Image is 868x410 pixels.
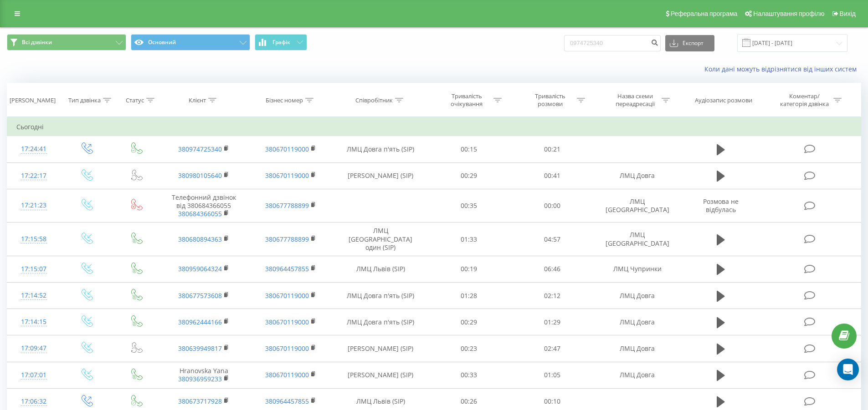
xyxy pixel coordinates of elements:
td: ЛМЦ Довга п'ять (SIP) [334,309,427,335]
button: Основний [131,34,250,51]
td: [PERSON_NAME] (SIP) [334,362,427,388]
td: ЛМЦ Чупринки [594,256,680,282]
td: 00:15 [427,136,511,162]
td: ЛМЦ Довга [594,162,680,189]
td: ЛМЦ Довга [594,362,680,388]
td: ЛМЦ Довга [594,309,680,335]
button: Графік [255,34,307,51]
a: 380677788899 [265,201,309,210]
div: Тип дзвінка [68,96,101,104]
span: Реферальна програма [671,10,738,17]
td: 01:29 [511,309,594,335]
div: 17:15:58 [16,230,51,248]
td: 00:35 [427,189,511,223]
a: 380670119000 [265,344,309,353]
a: 380974725340 [178,145,222,153]
a: 380980105640 [178,171,222,180]
div: 17:09:47 [16,339,51,357]
div: 17:15:07 [16,260,51,278]
button: Експорт [665,35,714,51]
div: Тривалість очікування [442,92,491,108]
td: 01:05 [511,362,594,388]
a: 380670119000 [265,318,309,326]
td: Телефонний дзвінок від 380684366055 [160,189,247,223]
td: 06:46 [511,256,594,282]
td: 00:21 [511,136,594,162]
td: ЛМЦ [GEOGRAPHIC_DATA] [594,189,680,223]
td: 02:47 [511,335,594,362]
a: 380680894363 [178,235,222,243]
td: 00:29 [427,162,511,189]
td: 00:19 [427,256,511,282]
td: 00:23 [427,335,511,362]
a: 380670119000 [265,291,309,300]
input: Пошук за номером [564,35,661,51]
td: ЛМЦ Львів (SIP) [334,256,427,282]
a: 380670119000 [265,171,309,180]
div: 17:24:41 [16,140,51,158]
td: Hranovska Yana [160,362,247,388]
div: Співробітник [355,96,393,104]
button: Всі дзвінки [7,34,126,51]
td: 00:29 [427,309,511,335]
a: 380959064324 [178,264,222,273]
div: Коментар/категорія дзвінка [778,92,831,108]
a: 380670119000 [265,145,309,153]
a: 380964457855 [265,264,309,273]
div: 17:21:23 [16,197,51,214]
a: 380673717928 [178,397,222,405]
a: 380684366055 [178,209,222,218]
a: 380677788899 [265,235,309,243]
a: 380670119000 [265,370,309,379]
div: Назва схеми переадресації [611,92,659,108]
span: Налаштування профілю [753,10,824,17]
div: Статус [126,96,144,104]
a: 380936959233 [178,375,222,383]
td: 00:00 [511,189,594,223]
span: Всі дзвінки [22,39,52,46]
span: Графік [272,39,290,46]
td: ЛМЦ [GEOGRAPHIC_DATA] [594,223,680,256]
td: [PERSON_NAME] (SIP) [334,162,427,189]
td: 01:28 [427,283,511,309]
td: ЛМЦ Довга п'ять (SIP) [334,283,427,309]
div: Тривалість розмови [526,92,575,108]
td: 01:33 [427,223,511,256]
a: 380962444166 [178,318,222,326]
div: 17:07:01 [16,366,51,384]
td: 00:33 [427,362,511,388]
td: [PERSON_NAME] (SIP) [334,335,427,362]
span: Вихід [840,10,856,17]
div: 17:14:15 [16,313,51,331]
div: Open Intercom Messenger [837,359,859,380]
div: 17:22:17 [16,167,51,185]
td: ЛМЦ Довга [594,335,680,362]
a: 380677573608 [178,291,222,300]
div: Бізнес номер [266,96,303,104]
td: ЛМЦ Довга [594,283,680,309]
div: [PERSON_NAME] [10,96,56,104]
td: ЛМЦ Довга п'ять (SIP) [334,136,427,162]
div: Аудіозапис розмови [695,96,752,104]
td: 00:41 [511,162,594,189]
td: ЛМЦ [GEOGRAPHIC_DATA] один (SIP) [334,223,427,256]
span: Розмова не відбулась [703,197,739,214]
a: 380639949817 [178,344,222,353]
a: Коли дані можуть відрізнятися вiд інших систем [704,65,861,73]
td: Сьогодні [7,118,861,136]
td: 02:12 [511,283,594,309]
div: Клієнт [189,96,206,104]
div: 17:14:52 [16,287,51,304]
td: 04:57 [511,223,594,256]
a: 380964457855 [265,397,309,405]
